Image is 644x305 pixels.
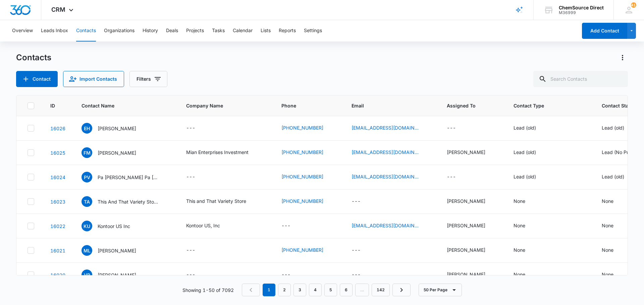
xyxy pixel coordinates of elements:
[279,20,296,42] button: Reports
[50,248,65,253] a: Navigate to contact details page for Mark LaBonne
[82,221,92,231] span: KU
[281,246,323,253] a: [PHONE_NUMBER]
[82,147,148,158] div: Contact Name - Fakhar Mian - Select to Edit Field
[514,271,537,279] div: Contact Type - None - Select to Edit Field
[82,245,92,256] span: ML
[447,198,497,206] div: Assigned To - Josh Phipps - Select to Edit Field
[12,20,33,42] button: Overview
[281,198,323,205] a: [PHONE_NUMBER]
[582,23,627,39] button: Add Contact
[16,71,58,87] button: Add Contact
[281,271,303,279] div: Phone - - Select to Edit Field
[41,20,68,42] button: Leads Inbox
[447,271,485,278] div: [PERSON_NAME]
[82,147,92,158] span: FM
[602,173,624,180] div: Lead (old)
[281,102,326,109] span: Phone
[514,173,548,181] div: Contact Type - Lead (old) - Select to Edit Field
[533,71,628,87] input: Search Contacts
[82,172,92,182] span: PV
[514,198,537,206] div: Contact Type - None - Select to Edit Field
[559,10,604,15] div: account id
[514,124,536,131] div: Lead (old)
[281,149,323,156] a: [PHONE_NUMBER]
[293,284,306,296] a: Page 3
[50,150,65,156] a: Navigate to contact details page for Fakhar Mian
[447,271,497,279] div: Assigned To - Josh Phipps - Select to Edit Field
[514,271,525,278] div: None
[186,124,207,132] div: Company Name - - Select to Edit Field
[602,246,626,254] div: Contact Status - None - Select to Edit Field
[514,102,576,109] span: Contact Type
[166,20,178,42] button: Deals
[447,246,497,254] div: Assigned To - Josh Phipps - Select to Edit Field
[281,222,290,230] div: ---
[447,222,485,229] div: [PERSON_NAME]
[514,222,525,229] div: None
[98,174,158,181] p: Pa [PERSON_NAME] Pa [PERSON_NAME]
[63,71,124,87] button: Import Contacts
[617,52,628,63] button: Actions
[602,271,613,278] div: None
[602,198,613,205] div: None
[82,172,170,182] div: Contact Name - Pa Vang Pa vang - Select to Edit Field
[143,20,158,42] button: History
[281,271,290,279] div: ---
[447,222,497,230] div: Assigned To - Josh Phipps - Select to Edit Field
[602,222,626,230] div: Contact Status - None - Select to Edit Field
[447,102,488,109] span: Assigned To
[98,272,136,279] p: [PERSON_NAME]
[340,284,353,296] a: Page 6
[352,124,431,132] div: Email - eleanorhorwitzm.kt@gmail.com - Select to Edit Field
[186,271,207,279] div: Company Name - - Select to Edit Field
[602,198,626,206] div: Contact Status - None - Select to Edit Field
[186,198,258,206] div: Company Name - This and That Variety Store - Select to Edit Field
[352,173,419,180] a: [EMAIL_ADDRESS][DOMAIN_NAME]
[281,149,335,157] div: Phone - (828) 333-3666 - Select to Edit Field
[186,222,220,229] div: Kontoor US, Inc
[419,284,462,296] button: 50 Per Page
[352,246,361,254] div: ---
[514,149,536,156] div: Lead (old)
[98,247,136,254] p: [PERSON_NAME]
[514,124,548,132] div: Contact Type - Lead (old) - Select to Edit Field
[98,223,130,230] p: Kontoor US Inc
[281,198,335,206] div: Phone - (828) 228-6817 - Select to Edit Field
[281,246,335,254] div: Phone - (763) 434-6108 - Select to Edit Field
[186,222,232,230] div: Company Name - Kontoor US, Inc - Select to Edit Field
[16,53,51,63] h1: Contacts
[50,272,65,278] a: Navigate to contact details page for Valeriia Rudenko
[98,149,136,156] p: [PERSON_NAME]
[186,271,195,279] div: ---
[278,284,291,296] a: Page 2
[352,198,373,206] div: Email - - Select to Edit Field
[82,123,92,134] span: EH
[447,173,468,181] div: Assigned To - - Select to Edit Field
[447,198,485,205] div: [PERSON_NAME]
[447,173,456,181] div: ---
[82,270,92,280] span: VR
[129,71,167,87] button: Filters
[242,284,411,296] nav: Pagination
[82,245,148,256] div: Contact Name - Mark LaBonne - Select to Edit Field
[186,173,195,181] div: ---
[372,284,390,296] a: Page 142
[82,196,92,207] span: TA
[447,149,497,157] div: Assigned To - Chris Lozzi - Select to Edit Field
[104,20,135,42] button: Organizations
[514,222,537,230] div: Contact Type - None - Select to Edit Field
[514,246,537,254] div: Contact Type - None - Select to Edit Field
[82,221,142,231] div: Contact Name - Kontoor US Inc - Select to Edit Field
[352,198,361,206] div: ---
[514,198,525,205] div: None
[186,20,204,42] button: Projects
[324,284,337,296] a: Page 5
[281,222,303,230] div: Phone - - Select to Edit Field
[186,198,246,205] div: This and That Variety Store
[602,124,624,131] div: Lead (old)
[352,222,431,230] div: Email - invoices@jeanswear.coupahost.com - Select to Edit Field
[514,149,548,157] div: Contact Type - Lead (old) - Select to Edit Field
[602,173,636,181] div: Contact Status - Lead (old) - Select to Edit Field
[281,124,335,132] div: Phone - (410) 201-2012 - Select to Edit Field
[82,123,148,134] div: Contact Name - Eleanor Horwitz - Select to Edit Field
